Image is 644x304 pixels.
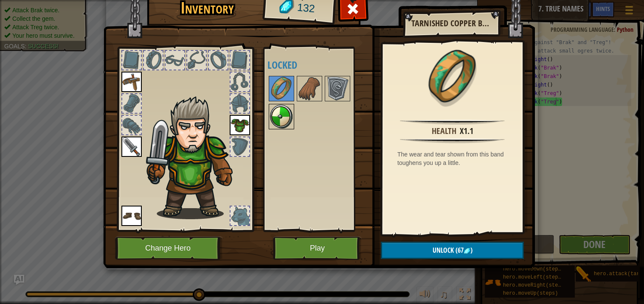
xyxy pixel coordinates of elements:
button: Change Hero [115,237,223,260]
span: Unlock [433,245,454,255]
h4: Locked [267,59,368,70]
img: portrait.png [425,50,480,105]
img: portrait.png [230,115,250,135]
img: portrait.png [270,77,293,100]
img: hair_m2.png [143,96,247,219]
img: gem.png [464,248,470,254]
h2: Tarnished Copper Band [411,19,491,28]
img: portrait.png [121,137,142,157]
span: (67 [454,245,464,255]
div: x1.1 [460,125,473,137]
button: Play [273,237,362,260]
img: portrait.png [121,72,142,92]
span: ) [470,245,472,255]
img: portrait.png [298,77,321,100]
img: portrait.png [270,105,293,128]
div: Health [432,125,456,137]
button: Unlock(67) [381,242,524,259]
img: portrait.png [121,206,142,226]
img: hr.png [400,120,505,125]
div: The wear and tear shown from this band toughens you up a little. [397,150,512,167]
img: portrait.png [326,77,349,100]
img: hr.png [400,138,505,143]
